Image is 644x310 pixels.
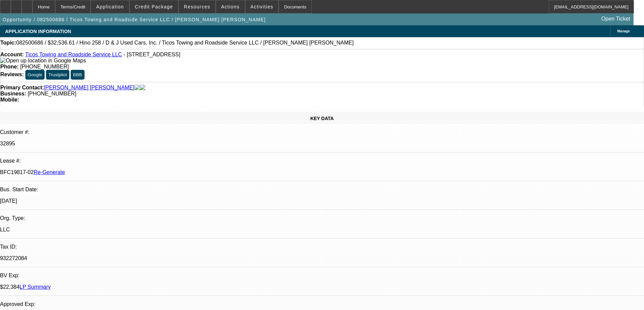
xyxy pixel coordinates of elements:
[135,85,140,91] img: facebook-icon.png
[221,4,240,9] span: Actions
[91,0,129,13] button: Application
[0,40,16,46] strong: Topic:
[25,52,122,57] a: Ticos Towing and Roadside Service LLC
[34,169,65,175] a: Re-Generate
[0,97,19,103] strong: Mobile:
[123,52,180,57] span: - [STREET_ADDRESS]
[0,58,86,64] img: Open up location in Google Maps
[0,91,26,96] strong: Business:
[44,85,135,91] a: [PERSON_NAME] [PERSON_NAME]
[179,0,215,13] button: Resources
[3,17,266,22] span: Opportunity / 082500686 / Ticos Towing and Roadside Service LLC / [PERSON_NAME] [PERSON_NAME]
[599,13,633,25] a: Open Ticket
[310,116,334,121] span: KEY DATA
[20,64,69,69] span: [PHONE_NUMBER]
[0,72,24,77] strong: Reviews:
[216,0,245,13] button: Actions
[617,29,630,33] span: Manage
[0,58,86,63] a: View Google Maps
[25,70,45,80] button: Google
[71,70,85,80] button: BBB
[140,85,145,91] img: linkedin-icon.png
[0,52,24,57] strong: Account:
[0,85,44,91] strong: Primary Contact:
[5,29,71,34] span: APPLICATION INFORMATION
[245,0,279,13] button: Activities
[16,40,354,46] span: 082500686 / $32,536.61 / Hino 258 / D & J Used Cars, Inc. / Ticos Towing and Roadside Service LLC...
[135,4,173,9] span: Credit Package
[46,70,69,80] button: Trustpilot
[251,4,273,9] span: Activities
[0,64,19,69] strong: Phone:
[96,4,124,9] span: Application
[130,0,178,13] button: Credit Package
[28,91,76,96] span: [PHONE_NUMBER]
[184,4,210,9] span: Resources
[20,284,51,290] a: LP Summary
